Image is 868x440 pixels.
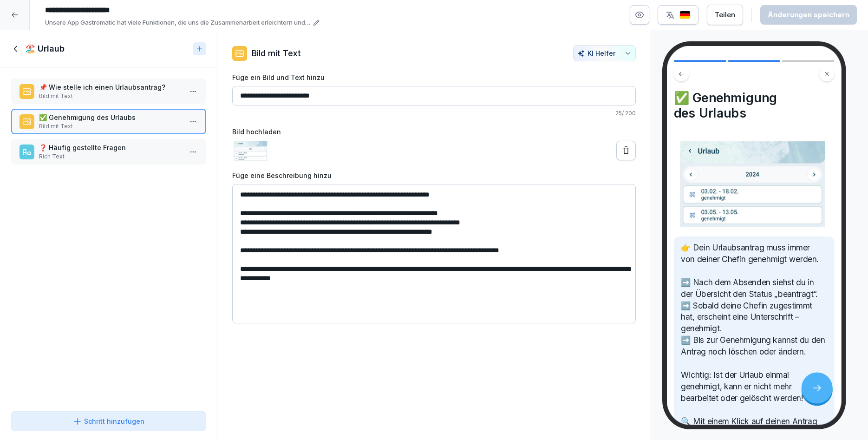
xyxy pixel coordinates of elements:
[39,143,182,152] p: ❓ Häufig gestellte Fragen
[73,416,144,426] div: Schritt hinzufügen
[760,5,857,25] button: Änderungen speichern
[11,139,206,164] div: ❓ Häufig gestellte FragenRich Text
[39,112,182,122] p: ✅ Genehmigung des Urlaubs
[232,72,636,82] label: Füge ein Bild und Text hinzu
[11,109,206,134] div: ✅ Genehmigung des UrlaubsBild mit Text
[39,152,182,161] p: Rich Text
[11,79,206,104] div: 📌 Wie stelle ich einen Urlaubsantrag?Bild mit Text
[768,10,849,20] div: Änderungen speichern
[232,140,269,161] img: ijh22j5arviui4l2af66bel6.png
[674,138,835,227] img: Bild und Text Vorschau
[25,43,65,54] h1: 🏖️ Urlaub
[39,122,182,131] p: Bild mit Text
[39,92,182,100] p: Bild mit Text
[707,5,743,25] button: Teilen
[232,171,636,180] label: Füge eine Beschreibung hinzu
[11,411,206,431] button: Schritt hinzufügen
[232,127,636,137] label: Bild hochladen
[252,47,301,59] p: Bild mit Text
[232,109,636,118] p: 25 / 200
[715,10,735,20] div: Teilen
[573,45,636,61] button: KI Helfer
[39,82,182,92] p: 📌 Wie stelle ich einen Urlaubsantrag?
[45,18,310,27] p: Unsere App Gastromatic hat viele Funktionen, die uns die Zusammenarbeit erleichtern und verbesser...
[679,11,691,20] img: de.svg
[674,90,835,120] h4: ✅ Genehmigung des Urlaubs
[577,49,632,57] div: KI Helfer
